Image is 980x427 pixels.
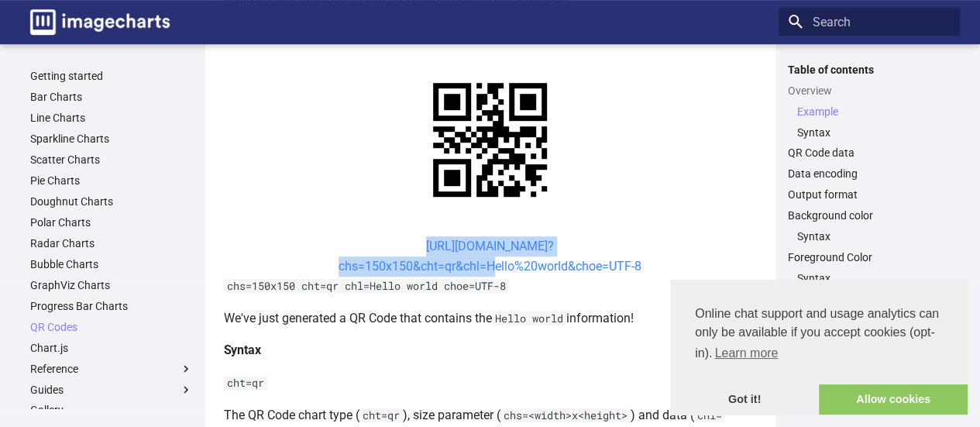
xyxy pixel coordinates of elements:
[500,408,631,422] code: chs=<width>x<height>
[224,308,757,329] p: We've just generated a QR Code that contains the information!
[797,271,951,285] a: Syntax
[797,126,951,139] a: Syntax
[788,208,951,222] a: Background color
[30,69,193,83] a: Getting started
[788,105,951,139] nav: Overview
[30,341,193,355] a: Chart.js
[30,132,193,146] a: Sparkline Charts
[339,239,641,274] a: [URL][DOMAIN_NAME]?chs=150x150&cht=qr&chl=Hello%20world&choe=UTF-8
[30,383,193,397] label: Guides
[30,320,193,334] a: QR Codes
[30,215,193,229] a: Polar Charts
[30,403,193,417] a: Gallery
[779,63,960,307] nav: Table of contents
[30,111,193,125] a: Line Charts
[224,279,509,293] code: chs=150x150 cht=qr chl=Hello world choe=UTF-8
[224,376,267,390] code: cht=qr
[359,408,403,422] code: cht=qr
[788,188,951,201] a: Output format
[30,278,193,292] a: GraphViz Charts
[30,299,193,313] a: Progress Bar Charts
[788,146,951,160] a: QR Code data
[406,56,574,224] img: chart
[788,167,951,181] a: Data encoding
[24,3,176,41] a: Image-Charts documentation
[30,195,193,208] a: Doughnut Charts
[788,250,951,264] a: Foreground Color
[797,229,951,243] a: Syntax
[492,312,566,325] code: Hello world
[695,305,943,365] span: Online chat support and usage analytics can only be available if you accept cookies (opt-in).
[30,236,193,250] a: Radar Charts
[819,384,968,415] a: allow cookies
[670,280,968,415] div: cookieconsent
[30,90,193,104] a: Bar Charts
[779,8,960,36] input: Search
[788,229,951,243] nav: Background color
[779,63,960,77] label: Table of contents
[670,384,819,415] a: dismiss cookie message
[30,9,170,35] img: logo
[712,342,780,365] a: learn more about cookies
[30,362,193,376] label: Reference
[224,340,757,360] h4: Syntax
[30,257,193,271] a: Bubble Charts
[30,153,193,167] a: Scatter Charts
[788,84,951,98] a: Overview
[797,105,951,119] a: Example
[30,174,193,188] a: Pie Charts
[788,271,951,285] nav: Foreground Color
